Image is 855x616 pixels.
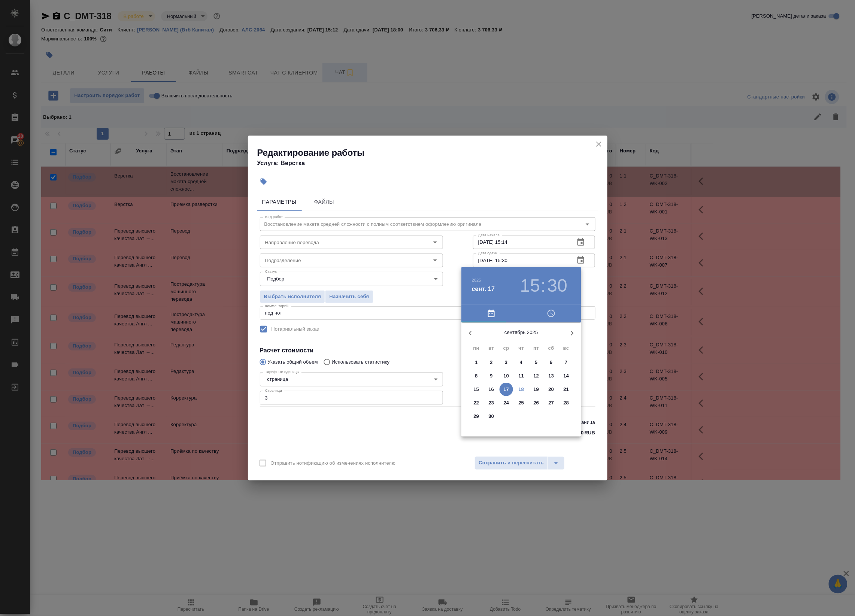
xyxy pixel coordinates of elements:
button: 26 [530,396,543,410]
span: ср [500,345,513,352]
p: 26 [534,399,539,407]
p: 20 [549,386,554,393]
button: 19 [530,383,543,396]
p: 27 [549,399,554,407]
button: 9 [485,369,498,383]
button: 29 [470,410,483,423]
p: 13 [549,372,554,380]
button: 1 [470,356,483,369]
button: 7 [560,356,573,369]
p: 25 [519,399,524,407]
button: 15 [470,383,483,396]
button: 30 [548,275,567,296]
p: 8 [475,372,477,380]
p: 30 [489,413,494,420]
p: 28 [564,399,569,407]
p: 11 [519,372,524,380]
p: 22 [474,399,479,407]
p: 7 [565,359,567,366]
button: 11 [515,369,528,383]
p: 19 [534,386,539,393]
button: 6 [545,356,558,369]
span: пн [470,345,483,352]
button: 15 [520,275,540,296]
button: 5 [530,356,543,369]
p: 2 [490,359,492,366]
button: 10 [500,369,513,383]
span: вт [485,345,498,352]
span: чт [515,345,528,352]
p: 6 [550,359,552,366]
p: 10 [504,372,509,380]
button: 23 [485,396,498,410]
p: 12 [534,372,539,380]
span: пт [530,345,543,352]
p: 16 [489,386,494,393]
button: 3 [500,356,513,369]
button: 2025 [472,278,481,282]
span: вс [560,345,573,352]
p: 18 [519,386,524,393]
button: 27 [545,396,558,410]
p: сентябрь 2025 [479,329,563,336]
button: 4 [515,356,528,369]
button: 2 [485,356,498,369]
button: 18 [515,383,528,396]
p: 24 [504,399,509,407]
p: 3 [505,359,507,366]
p: 29 [474,413,479,420]
button: 24 [500,396,513,410]
span: сб [545,345,558,352]
button: 21 [560,383,573,396]
p: 14 [564,372,569,380]
button: 17 [500,383,513,396]
button: 28 [560,396,573,410]
button: 14 [560,369,573,383]
p: 21 [564,386,569,393]
button: 22 [470,396,483,410]
h3: : [541,275,546,296]
button: 20 [545,383,558,396]
p: 1 [475,359,477,366]
button: сент. 17 [472,285,495,294]
p: 5 [535,359,537,366]
p: 23 [489,399,494,407]
button: 12 [530,369,543,383]
button: 13 [545,369,558,383]
p: 17 [504,386,509,393]
button: 30 [485,410,498,423]
p: 9 [490,372,492,380]
button: 8 [470,369,483,383]
button: 16 [485,383,498,396]
p: 15 [474,386,479,393]
button: 25 [515,396,528,410]
p: 4 [520,359,522,366]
